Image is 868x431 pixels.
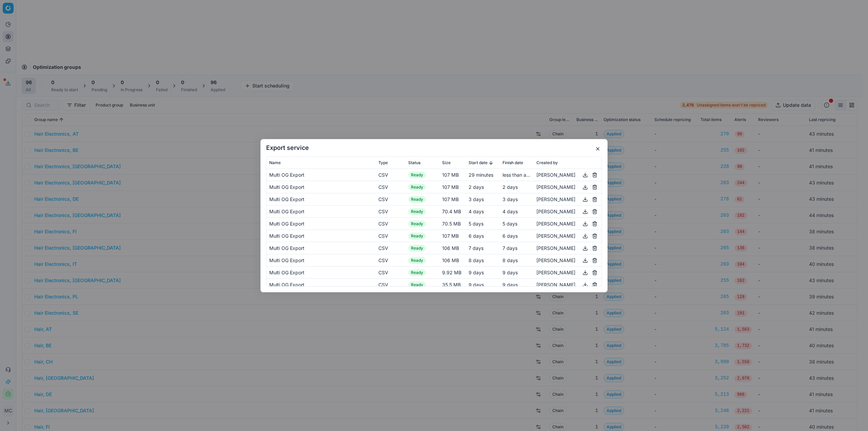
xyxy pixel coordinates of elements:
div: [PERSON_NAME] [536,207,599,215]
span: Finish date [502,160,523,165]
span: 6 days [469,233,484,238]
span: Ready [408,208,426,215]
div: [PERSON_NAME] [536,268,599,276]
div: 106 MB [442,244,463,251]
div: [PERSON_NAME] [536,219,599,228]
span: 2 days [469,184,484,190]
span: Ready [408,257,426,264]
span: 8 days [502,257,518,263]
button: Sorted by Start date descending [488,159,494,166]
span: 4 days [502,208,518,214]
span: Name [269,160,281,165]
div: Multi OG Export [269,183,373,190]
div: 107 MB [442,183,463,190]
div: Multi OG Export [269,281,373,288]
span: Status [408,160,420,165]
div: 35.5 MB [442,281,463,288]
div: Multi OG Export [269,208,373,215]
div: CSV [378,257,403,263]
div: 70.4 MB [442,208,463,215]
span: Ready [408,269,426,276]
span: Ready [408,233,426,239]
span: 3 days [469,196,484,202]
div: [PERSON_NAME] [536,280,599,289]
span: 9 days [502,281,518,287]
span: 7 days [469,245,484,251]
div: CSV [378,269,403,276]
span: Ready [408,220,426,227]
span: Type [378,160,388,165]
span: Size [442,160,451,165]
div: [PERSON_NAME] [536,244,599,252]
span: 4 days [469,208,484,214]
div: [PERSON_NAME] [536,256,599,264]
span: Created by [536,160,558,165]
div: CSV [378,208,403,215]
span: 9 days [469,281,484,287]
div: CSV [378,183,403,190]
div: Multi OG Export [269,196,373,202]
span: 3 days [502,196,518,202]
div: CSV [378,196,403,202]
div: CSV [378,281,403,288]
span: 5 days [502,220,517,226]
span: Start date [469,160,488,165]
span: 2 days [502,184,518,190]
span: less than a minute [502,172,542,177]
div: 107 MB [442,196,463,202]
div: CSV [378,220,403,227]
div: Multi OG Export [269,244,373,251]
span: 7 days [502,245,517,251]
div: [PERSON_NAME] [536,171,599,179]
div: [PERSON_NAME] [536,183,599,191]
div: Multi OG Export [269,232,373,239]
div: CSV [378,244,403,251]
span: 29 minutes [469,172,493,177]
div: Multi OG Export [269,257,373,263]
span: Ready [408,281,426,288]
span: 6 days [502,233,518,238]
h2: Export service [266,145,602,151]
span: 8 days [469,257,484,263]
div: 107 MB [442,171,463,178]
div: Multi OG Export [269,220,373,227]
div: [PERSON_NAME] [536,195,599,203]
iframe: Intercom live chat [840,408,856,424]
div: CSV [378,232,403,239]
div: 9.92 MB [442,269,463,276]
span: Ready [408,245,426,252]
div: [PERSON_NAME] [536,232,599,240]
span: 9 days [469,269,484,275]
span: Ready [408,172,426,178]
div: 106 MB [442,257,463,263]
span: Ready [408,184,426,191]
div: CSV [378,171,403,178]
span: Ready [408,196,426,203]
div: Multi OG Export [269,171,373,178]
span: 5 days [469,220,484,226]
span: 9 days [502,269,518,275]
div: 70.5 MB [442,220,463,227]
div: Multi OG Export [269,269,373,276]
div: 107 MB [442,232,463,239]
